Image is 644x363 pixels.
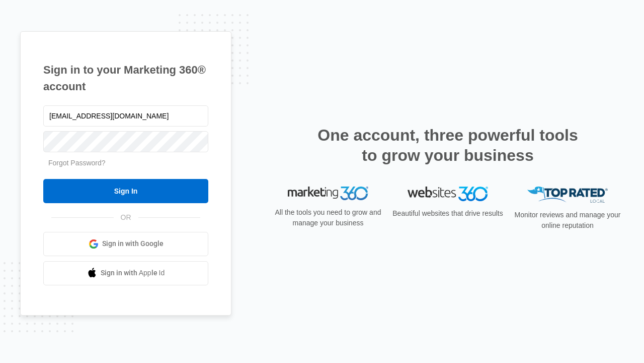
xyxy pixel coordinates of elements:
[314,125,581,165] h2: One account, three powerful tools to grow your business
[288,187,368,201] img: Marketing 360
[43,105,208,127] input: Email
[48,159,106,167] a: Forgot Password?
[391,208,504,219] p: Beautiful websites that drive results
[272,207,384,228] p: All the tools you need to grow and manage your business
[101,268,165,278] span: Sign in with Apple Id
[527,187,608,203] img: Top Rated Local
[114,212,138,223] span: OR
[408,187,488,201] img: Websites 360
[43,179,208,203] input: Sign In
[43,232,208,256] a: Sign in with Google
[43,62,208,95] h1: Sign in to your Marketing 360® account
[102,238,164,249] span: Sign in with Google
[511,210,624,231] p: Monitor reviews and manage your online reputation
[43,261,208,285] a: Sign in with Apple Id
